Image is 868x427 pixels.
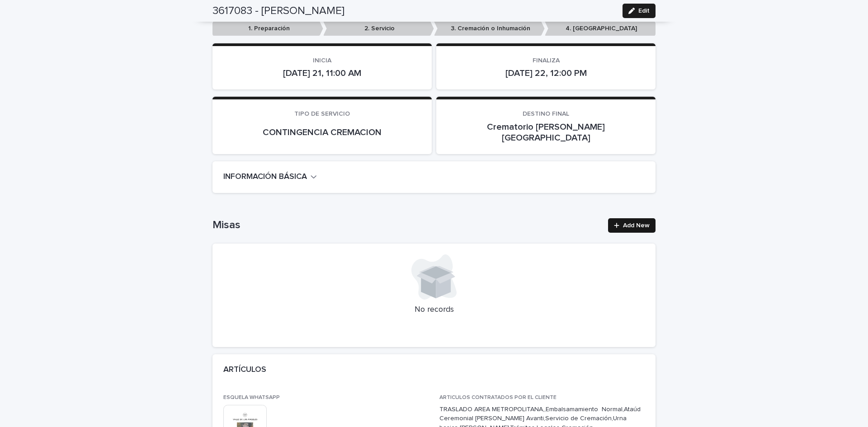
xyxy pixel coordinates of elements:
[623,222,650,229] span: Add New
[447,68,645,79] p: [DATE] 22, 12:00 PM
[323,21,434,36] p: 2. Servicio
[434,21,545,36] p: 3. Cremación o Inhumación
[638,8,650,14] span: Edit
[608,218,656,233] a: Add New
[223,172,307,182] h2: INFORMACIÓN BÁSICA
[223,68,421,79] p: [DATE] 21, 11:00 AM
[212,21,323,36] p: 1. Preparación
[223,365,266,375] h2: ARTÍCULOS
[223,305,645,315] p: No records
[223,127,421,138] p: CONTINGENCIA CREMACION
[313,57,331,64] span: INICIA
[439,395,557,400] span: ARTICULOS CONTRATADOS POR EL CLIENTE
[223,172,317,182] button: INFORMACIÓN BÁSICA
[294,111,350,117] span: TIPO DE SERVICIO
[212,5,344,18] h2: 3617083 - [PERSON_NAME]
[223,395,280,400] span: ESQUELA WHATSAPP
[447,122,645,143] p: Crematorio [PERSON_NAME][GEOGRAPHIC_DATA]
[523,111,569,117] span: DESTINO FINAL
[533,57,560,64] span: FINALIZA
[545,21,656,36] p: 4. [GEOGRAPHIC_DATA]
[623,4,656,18] button: Edit
[212,219,603,232] h1: Misas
